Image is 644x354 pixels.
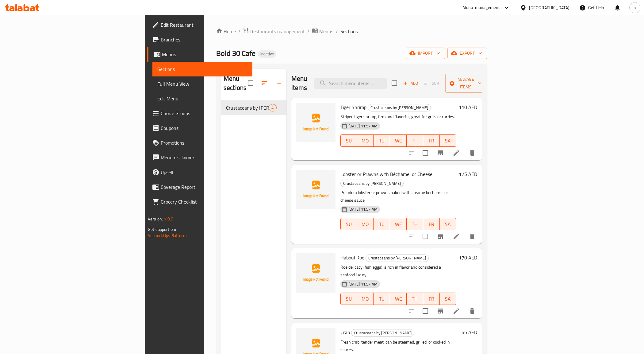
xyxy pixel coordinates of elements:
button: TU [374,218,390,230]
span: TH [409,136,421,145]
span: Crustaceans by [PERSON_NAME] [341,180,403,187]
span: Edit Restaurant [161,21,247,29]
span: SA [442,220,454,229]
span: Tiger Shrimp [340,103,366,112]
span: Select all sections [244,77,257,90]
span: Crustaceans by [PERSON_NAME] [351,329,414,336]
button: Manage items [445,74,486,93]
a: Choice Groups [147,106,252,121]
span: MO [359,136,371,145]
span: Sort sections [257,76,272,91]
nav: Menu sections [221,98,286,118]
button: export [447,48,487,59]
button: Branch-specific-item [433,304,448,318]
a: Coverage Report [147,180,252,194]
span: Upsell [161,169,247,176]
span: TU [376,136,388,145]
a: Edit menu item [453,307,460,315]
span: TH [409,220,421,229]
span: Choice Groups [161,110,247,117]
span: Branches [161,36,247,43]
button: FR [423,218,440,230]
span: Crab [340,328,350,337]
span: SU [343,136,355,145]
input: search [314,78,387,89]
p: Roe delicacy (fish eggs) is rich in flavor and considered a seafood luxury. [340,263,456,279]
h2: Menu items [291,74,307,92]
span: WE [393,220,404,229]
span: Full Menu View [157,80,247,88]
button: FR [423,134,440,147]
button: delete [465,229,480,244]
span: TU [376,294,388,303]
span: FR [426,136,437,145]
div: Inactive [258,50,276,58]
h6: 175 AED [459,170,477,178]
div: Crustaceans by Kilo [368,104,431,111]
div: Crustaceans by Kilo [366,255,429,262]
h6: 55 AED [462,328,477,336]
a: Edit Restaurant [147,18,252,32]
nav: breadcrumb [216,27,487,35]
button: WE [390,218,407,230]
span: Sections [340,28,358,35]
span: Crustaceans by [PERSON_NAME] [368,104,431,111]
a: Menus [312,27,333,35]
button: MO [357,134,374,147]
span: Haboul Roe [340,253,364,262]
a: Edit menu item [453,149,460,157]
span: Edit Menu [157,95,247,102]
span: Restaurants management [250,28,305,35]
span: Get support on: [148,225,176,233]
span: TU [376,220,388,229]
a: Edit Menu [152,91,252,106]
span: Lobster or Prawns with Béchamel or Cheese [340,169,432,179]
span: Select section [388,77,401,90]
a: Full Menu View [152,76,252,91]
span: Add [402,80,419,87]
img: Haboul Roe [296,253,335,293]
a: Grocery Checklist [147,194,252,209]
a: Support.OpsPlatform [148,231,187,239]
span: Menu disclaimer [161,154,247,161]
span: TH [409,294,421,303]
a: Sections [152,62,252,76]
button: TH [407,293,423,305]
span: FR [426,220,437,229]
p: Fresh crab, tender meat, can be steamed, grilled, or cooked in sauces. [340,338,459,354]
button: Branch-specific-item [433,229,448,244]
span: WE [393,294,404,303]
span: Promotions [161,139,247,146]
p: Premium lobster or prawns baked with creamy béchamel or cheese sauce. [340,189,456,204]
span: import [411,49,440,57]
span: 4 [269,105,276,111]
div: Crustaceans by [PERSON_NAME]4 [221,100,286,115]
span: Select to update [419,305,432,317]
span: Crustaceans by [PERSON_NAME] [226,104,269,111]
h6: 170 AED [459,253,477,262]
a: Branches [147,32,252,47]
span: Inactive [258,51,276,56]
span: [DATE] 11:57 AM [346,206,380,212]
span: export [452,49,482,57]
span: Add item [401,79,420,88]
span: Coverage Report [161,183,247,191]
button: MO [357,218,374,230]
a: Menus [147,47,252,62]
span: Select to update [419,146,432,159]
button: WE [390,134,407,147]
button: WE [390,293,407,305]
button: SA [440,134,456,147]
img: Lobster or Prawns with Béchamel or Cheese [296,170,335,209]
button: MO [357,293,374,305]
img: Tiger Shrimp [296,103,335,142]
button: Add section [272,76,286,91]
span: MO [359,294,371,303]
button: SU [340,293,357,305]
button: Branch-specific-item [433,146,448,160]
span: Menus [162,51,247,58]
span: SU [343,294,355,303]
button: SA [440,218,456,230]
button: TU [374,134,390,147]
button: SA [440,293,456,305]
